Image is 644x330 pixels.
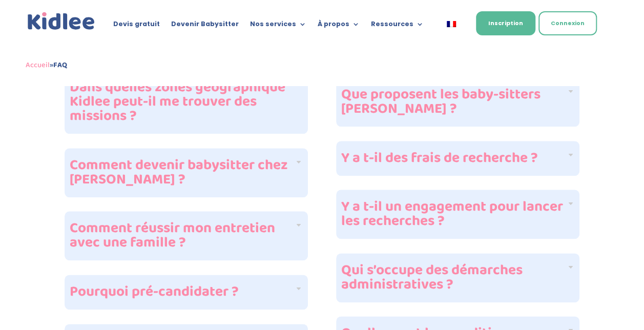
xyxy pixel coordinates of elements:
h4: Y a t-il un engagement pour lancer les recherches ? [341,200,566,229]
span: » [26,59,67,71]
a: Nos services [250,20,306,32]
h4: Dans quelles zones géographique Kidlee peut-il me trouver des missions ? [70,80,295,123]
a: Connexion [538,11,597,35]
a: Devenir Babysitter [171,20,239,32]
strong: FAQ [53,59,67,71]
a: Kidlee Logo [26,10,97,32]
a: À propos [318,20,360,32]
h4: Y a t-il des frais de recherche ? [341,151,566,166]
a: Accueil [26,59,50,71]
a: Inscription [476,11,535,35]
img: Français [447,21,456,27]
img: logo_kidlee_bleu [26,10,97,32]
h4: Que proposent les baby-sitters [PERSON_NAME] ? [341,88,566,116]
h4: Comment devenir babysitter chez [PERSON_NAME] ? [70,158,295,187]
h4: Comment réussir mon entretien avec une famille ? [70,221,295,250]
a: Ressources [371,20,424,32]
h4: Qui s’occupe des démarches administratives ? [341,263,566,292]
a: Devis gratuit [113,20,160,32]
h4: Pourquoi pré-candidater ? [70,285,295,299]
